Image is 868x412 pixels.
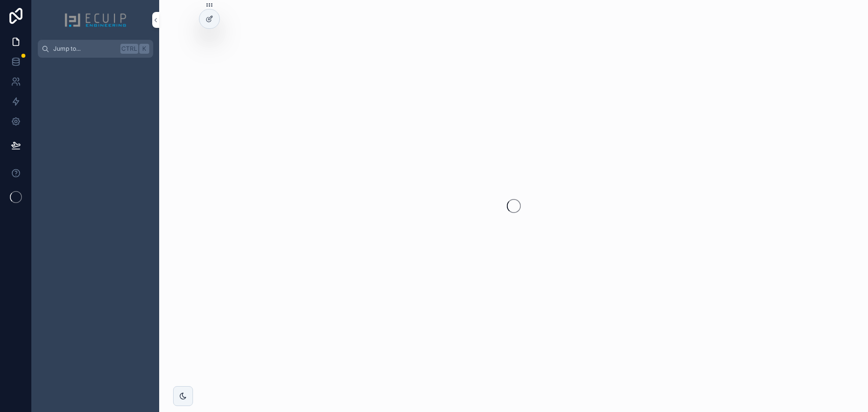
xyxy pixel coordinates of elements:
span: K [140,45,148,53]
span: Jump to... [53,45,116,53]
button: Jump to...CtrlK [38,40,153,58]
div: scrollable content [32,58,159,76]
img: App logo [64,12,127,28]
span: Ctrl [120,44,138,54]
